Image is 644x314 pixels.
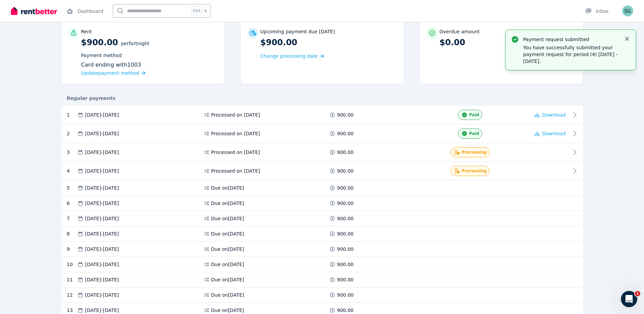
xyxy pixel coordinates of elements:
[260,37,397,48] p: $900.00
[85,276,119,283] span: [DATE] - [DATE]
[81,28,92,35] p: Rent
[469,112,479,118] span: Paid
[61,95,583,102] div: Regular payments
[85,307,119,314] span: [DATE] - [DATE]
[81,37,218,77] p: $900.00
[85,230,119,237] span: [DATE] - [DATE]
[462,150,487,155] span: Processing
[67,110,77,120] div: 1
[85,111,119,118] span: [DATE] - [DATE]
[85,215,119,222] span: [DATE] - [DATE]
[67,185,77,191] div: 5
[621,291,637,307] iframe: Intercom live chat
[337,276,354,283] span: 900.00
[337,307,354,314] span: 900.00
[211,168,260,174] span: Processed on [DATE]
[337,200,354,207] span: 900.00
[67,307,77,314] div: 13
[81,52,218,59] p: Payment method
[535,130,566,137] button: Download
[440,37,576,48] p: $0.00
[85,149,119,156] span: [DATE] - [DATE]
[211,130,260,137] span: Processed on [DATE]
[67,215,77,222] div: 7
[67,246,77,252] div: 9
[260,53,324,59] a: Change processing date
[462,168,487,174] span: Processing
[85,292,119,298] span: [DATE] - [DATE]
[337,185,354,191] span: 900.00
[85,246,119,252] span: [DATE] - [DATE]
[121,41,149,46] span: per Fortnight
[85,185,119,191] span: [DATE] - [DATE]
[85,168,119,174] span: [DATE] - [DATE]
[337,111,354,118] span: 900.00
[523,36,618,43] p: Payment request submitted
[81,61,218,69] div: Card ending with 1003
[585,8,609,15] div: Inbox
[67,166,77,176] div: 4
[67,200,77,207] div: 6
[469,131,479,136] span: Paid
[67,128,77,139] div: 2
[85,130,119,137] span: [DATE] - [DATE]
[337,246,354,252] span: 900.00
[337,215,354,222] span: 900.00
[211,261,244,268] span: Due on [DATE]
[337,292,354,298] span: 900.00
[337,168,354,174] span: 900.00
[635,291,640,296] span: 1
[211,200,244,207] span: Due on [DATE]
[67,147,77,157] div: 3
[337,149,354,156] span: 900.00
[67,276,77,283] div: 11
[211,276,244,283] span: Due on [DATE]
[67,261,77,268] div: 10
[211,292,244,298] span: Due on [DATE]
[85,261,119,268] span: [DATE] - [DATE]
[211,246,244,252] span: Due on [DATE]
[542,131,566,136] span: Download
[622,5,633,16] img: Satchit Gupta
[81,70,140,76] span: Update payment method
[67,230,77,237] div: 8
[337,130,354,137] span: 900.00
[191,6,202,15] span: Ctrl
[211,230,244,237] span: Due on [DATE]
[542,112,566,118] span: Download
[535,111,566,118] button: Download
[204,8,207,14] span: k
[260,53,318,59] span: Change processing date
[211,307,244,314] span: Due on [DATE]
[211,149,260,156] span: Processed on [DATE]
[260,28,335,35] p: Upcoming payment due [DATE]
[211,185,244,191] span: Due on [DATE]
[85,200,119,207] span: [DATE] - [DATE]
[337,261,354,268] span: 900.00
[211,111,260,118] span: Processed on [DATE]
[440,28,480,35] p: Overdue amount
[337,230,354,237] span: 900.00
[67,292,77,298] div: 12
[211,215,244,222] span: Due on [DATE]
[11,6,57,16] img: RentBetter
[523,44,618,65] p: You have successfully submitted your payment request for period (4) [DATE] - [DATE].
